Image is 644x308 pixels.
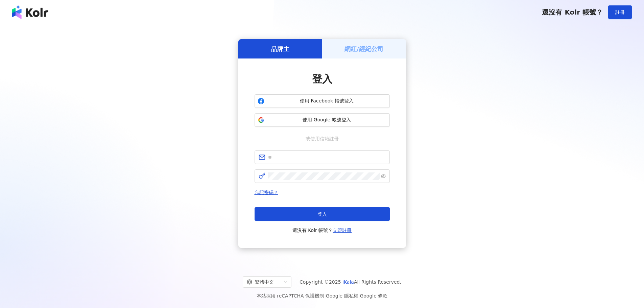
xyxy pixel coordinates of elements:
[257,292,387,300] span: 本站採用 reCAPTCHA 保護機制
[615,9,625,15] span: 註冊
[292,226,352,234] span: 還沒有 Kolr 帳號？
[344,45,383,53] h5: 網紅/經紀公司
[326,293,358,299] a: Google 隱私權
[255,113,390,127] button: 使用 Google 帳號登入
[342,279,354,285] a: iKala
[324,293,326,299] span: |
[317,211,327,217] span: 登入
[301,135,343,142] span: 或使用信箱註冊
[312,73,332,85] span: 登入
[333,228,352,233] a: 立即註冊
[267,117,387,123] span: 使用 Google 帳號登入
[12,5,48,19] img: logo
[271,45,289,53] h5: 品牌主
[360,293,387,299] a: Google 條款
[255,207,390,221] button: 登入
[247,277,281,287] div: 繁體中文
[255,190,278,195] a: 忘記密碼？
[542,8,603,16] span: 還沒有 Kolr 帳號？
[255,94,390,108] button: 使用 Facebook 帳號登入
[608,5,632,19] button: 註冊
[381,174,386,179] span: eye-invisible
[300,278,401,286] span: Copyright © 2025 All Rights Reserved.
[267,98,387,104] span: 使用 Facebook 帳號登入
[358,293,360,299] span: |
